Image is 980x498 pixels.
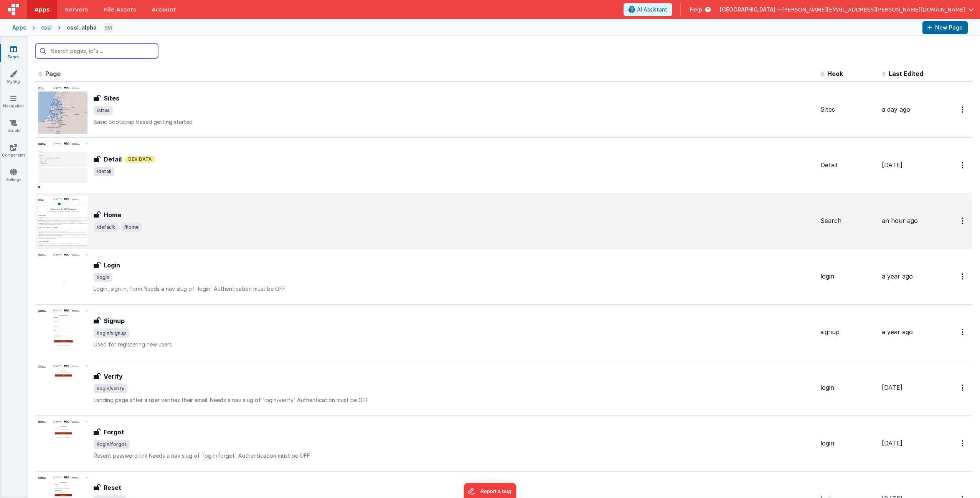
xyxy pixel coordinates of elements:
[820,328,876,336] div: signup
[104,261,120,270] h3: Login
[45,70,61,78] span: Page
[882,217,918,224] span: an hour ago
[94,167,114,176] span: /detail
[104,483,121,492] h3: Reset
[957,157,969,173] button: Options
[65,6,88,13] span: Servers
[720,6,974,13] button: [GEOGRAPHIC_DATA] — [PERSON_NAME][EMAIL_ADDRESS][PERSON_NAME][DOMAIN_NAME]
[94,223,118,232] span: /default
[94,452,814,460] p: Resent password link Needs a nav slug of `login/forgot` Authentication must be OFF
[94,118,814,126] p: Basic Bootstrap based getting started
[103,22,114,33] img: e9616e60dfe10b317d64a5e98ec8e357
[882,328,913,336] span: a year ago
[720,6,782,13] span: [GEOGRAPHIC_DATA] —
[820,216,876,225] div: Search
[690,6,702,13] span: Help
[957,269,969,284] button: Options
[125,156,155,163] span: Dev Data
[94,440,130,449] span: /login/forgot
[957,380,969,396] button: Options
[782,6,965,13] span: [PERSON_NAME][EMAIL_ADDRESS][PERSON_NAME][DOMAIN_NAME]
[104,94,119,103] h3: Sites
[820,439,876,448] div: login
[957,324,969,340] button: Options
[121,223,142,232] span: /home
[820,383,876,392] div: login
[922,21,968,34] button: New Page
[94,106,113,115] span: /sites
[12,24,26,31] div: Apps
[94,341,814,348] p: Used for registering new users
[67,24,97,31] div: cssl_alpha
[104,6,137,13] span: File Assets
[94,384,127,393] span: /login/verify
[827,70,843,78] span: Hook
[957,102,969,117] button: Options
[889,70,923,78] span: Last Edited
[820,272,876,281] div: login
[882,439,902,447] span: [DATE]
[94,285,814,293] p: Login, sign in, form Needs a nav slug of `login` Authentication must be OFF
[35,6,49,13] span: Apps
[882,272,913,280] span: a year ago
[35,44,158,58] input: Search pages, id's ...
[820,161,876,170] div: Detail
[957,435,969,451] button: Options
[41,24,52,31] div: cssl
[104,372,123,381] h3: Verify
[957,213,969,229] button: Options
[637,6,667,13] span: AI Assistant
[104,210,121,219] h3: Home
[94,396,814,404] p: Landing page after a user verifies their email. Needs a nav slug of `login/verify` Authentication...
[104,316,125,325] h3: Signup
[882,384,902,391] span: [DATE]
[104,155,122,164] h3: Detail
[104,427,124,437] h3: Forgot
[882,161,902,169] span: [DATE]
[882,106,910,113] span: a day ago
[94,328,129,338] span: /login/signup
[624,3,672,16] button: AI Assistant
[820,105,876,114] div: Sites
[94,273,112,282] span: /login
